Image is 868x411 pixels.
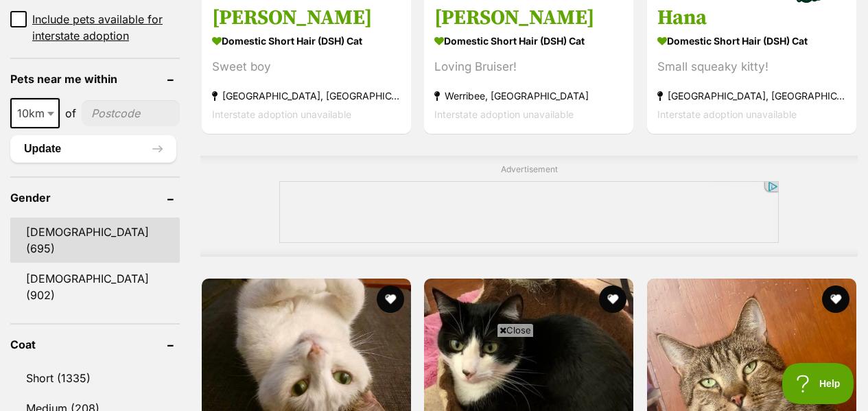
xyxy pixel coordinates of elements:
header: Gender [10,191,180,204]
button: favourite [377,285,404,313]
iframe: Help Scout Beacon - Open [782,363,854,404]
button: favourite [600,285,627,313]
input: postcode [82,100,180,126]
a: Short (1335) [10,364,180,392]
span: 10km [12,104,58,123]
div: Sweet boy [212,58,401,76]
span: Interstate adoption unavailable [212,108,351,120]
span: Close [497,323,534,337]
h3: [PERSON_NAME] [434,5,623,31]
button: Update [10,135,176,163]
strong: Domestic Short Hair (DSH) Cat [434,31,623,51]
span: of [65,105,76,121]
a: [DEMOGRAPHIC_DATA] (695) [10,218,180,263]
a: Include pets available for interstate adoption [10,11,180,44]
span: Interstate adoption unavailable [434,108,574,120]
h3: Hana [657,5,846,31]
iframe: Advertisement [279,181,779,243]
button: favourite [822,285,849,313]
strong: Domestic Short Hair (DSH) Cat [212,31,401,51]
span: Include pets available for interstate adoption [32,11,180,44]
div: Small squeaky kitty! [657,58,846,76]
span: 10km [10,98,60,128]
header: Coat [10,338,180,351]
strong: [GEOGRAPHIC_DATA], [GEOGRAPHIC_DATA] [212,86,401,105]
iframe: Advertisement [185,342,684,404]
span: Interstate adoption unavailable [657,108,797,120]
header: Pets near me within [10,73,180,85]
div: Loving Bruiser! [434,58,623,76]
h3: [PERSON_NAME] [212,5,401,31]
a: [DEMOGRAPHIC_DATA] (902) [10,264,180,309]
strong: Werribee, [GEOGRAPHIC_DATA] [434,86,623,105]
div: Advertisement [200,156,858,257]
strong: Domestic Short Hair (DSH) Cat [657,31,846,51]
strong: [GEOGRAPHIC_DATA], [GEOGRAPHIC_DATA] [657,86,846,105]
